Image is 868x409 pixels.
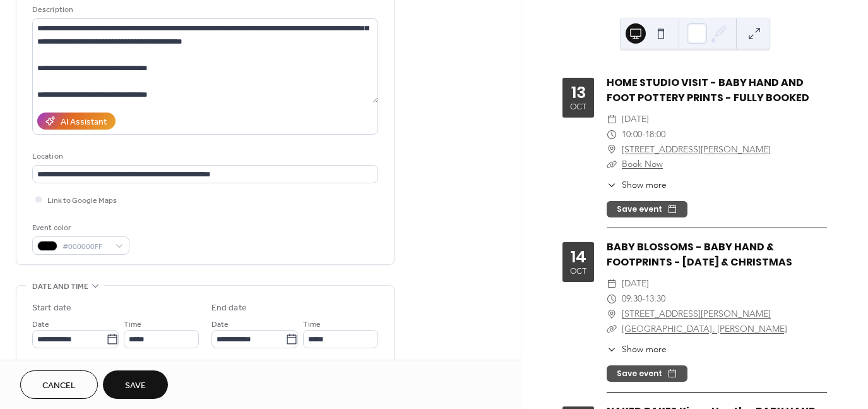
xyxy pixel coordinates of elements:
[570,103,586,111] div: Oct
[607,307,617,322] div: ​
[607,178,617,192] div: ​
[32,3,376,16] div: Description
[642,127,645,142] span: -
[642,291,645,307] span: -
[571,85,586,101] div: 13
[622,178,667,192] span: Show more
[622,112,649,127] span: [DATE]
[622,343,667,356] span: Show more
[211,318,229,331] span: Date
[622,142,771,157] a: [STREET_ADDRESS][PERSON_NAME]
[607,365,687,382] button: Save event
[607,142,617,157] div: ​
[607,343,617,356] div: ​
[622,323,787,334] a: [GEOGRAPHIC_DATA], [PERSON_NAME]
[124,318,141,331] span: Time
[20,370,98,399] button: Cancel
[607,276,617,291] div: ​
[103,370,168,399] button: Save
[622,307,771,322] a: [STREET_ADDRESS][PERSON_NAME]
[125,379,146,393] span: Save
[607,291,617,307] div: ​
[607,127,617,142] div: ​
[47,194,117,207] span: Link to Google Maps
[211,302,247,315] div: End date
[622,158,663,169] a: Book Now
[32,221,127,235] div: Event color
[570,267,586,276] div: Oct
[61,116,107,129] div: AI Assistant
[303,318,321,331] span: Time
[32,150,376,163] div: Location
[645,127,665,142] span: 18:00
[37,113,116,130] button: AI Assistant
[607,75,809,105] a: HOME STUDIO VISIT - BABY HAND AND FOOT POTTERY PRINTS - FULLY BOOKED
[607,112,617,127] div: ​
[32,318,49,331] span: Date
[622,276,649,291] span: [DATE]
[42,379,76,393] span: Cancel
[32,280,88,293] span: Date and time
[607,322,617,337] div: ​
[32,302,71,315] div: Start date
[607,178,667,192] button: ​Show more
[607,240,792,269] a: BABY BLOSSOMS - BABY HAND & FOOTPRINTS - [DATE] & CHRISTMAS
[571,249,586,265] div: 14
[622,291,642,307] span: 09:30
[622,127,642,142] span: 10:00
[607,201,687,217] button: Save event
[607,157,617,172] div: ​
[607,343,667,356] button: ​Show more
[62,240,109,253] span: #000000FF
[645,291,665,307] span: 13:30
